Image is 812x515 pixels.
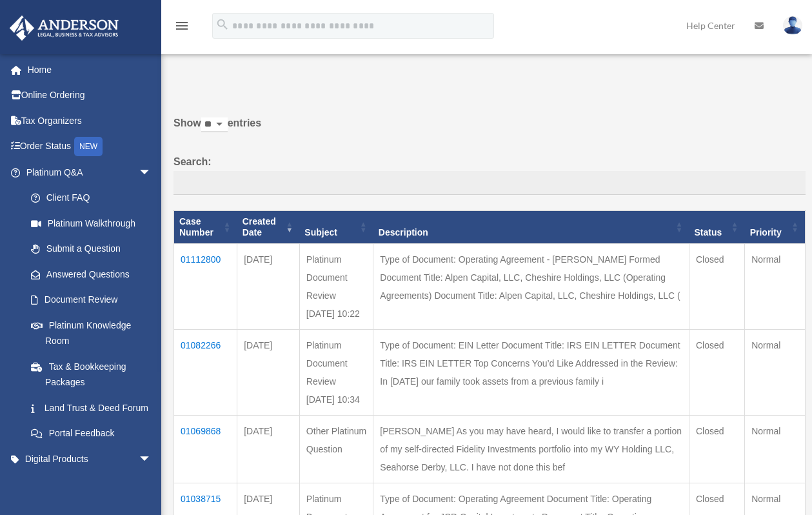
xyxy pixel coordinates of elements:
[299,415,373,483] td: Other Platinum Question
[173,153,806,196] label: Search:
[18,210,164,236] a: Platinum Walkthrough
[9,446,171,472] a: Digital Productsarrow_drop_down
[18,261,158,287] a: Answered Questions
[745,211,806,244] th: Priority: activate to sort column ascending
[237,211,300,244] th: Created Date: activate to sort column ascending
[373,243,689,329] td: Type of Document: Operating Agreement - [PERSON_NAME] Formed Document Title: Alpen Capital, LLC, ...
[18,236,164,262] a: Submit a Question
[299,211,373,244] th: Subject: activate to sort column ascending
[174,18,190,34] i: menu
[18,185,164,211] a: Client FAQ
[139,472,164,498] span: arrow_drop_down
[373,415,689,483] td: [PERSON_NAME] As you may have heard, I would like to transfer a portion of my self-directed Fidel...
[139,446,164,472] span: arrow_drop_down
[174,23,190,34] a: menu
[173,114,806,145] label: Show entries
[783,16,802,35] img: User Pic
[237,415,300,483] td: [DATE]
[174,243,237,329] td: 01112800
[18,312,164,354] a: Platinum Knowledge Room
[689,329,744,415] td: Closed
[9,472,171,498] a: My Entitiesarrow_drop_down
[745,243,806,329] td: Normal
[173,171,806,196] input: Search:
[18,354,164,395] a: Tax & Bookkeeping Packages
[9,134,171,160] a: Order StatusNEW
[9,57,171,83] a: Home
[174,329,237,415] td: 01082266
[9,159,164,185] a: Platinum Q&Aarrow_drop_down
[18,395,164,421] a: Land Trust & Deed Forum
[689,211,744,244] th: Status: activate to sort column ascending
[373,329,689,415] td: Type of Document: EIN Letter Document Title: IRS EIN LETTER Document Title: IRS EIN LETTER Top Co...
[201,117,228,132] select: Showentries
[18,421,164,447] a: Portal Feedback
[237,243,300,329] td: [DATE]
[689,415,744,483] td: Closed
[237,329,300,415] td: [DATE]
[9,83,171,108] a: Online Ordering
[18,287,164,313] a: Document Review
[299,329,373,415] td: Platinum Document Review [DATE] 10:34
[74,137,103,156] div: NEW
[745,329,806,415] td: Normal
[299,243,373,329] td: Platinum Document Review [DATE] 10:22
[745,415,806,483] td: Normal
[174,211,237,244] th: Case Number: activate to sort column ascending
[689,243,744,329] td: Closed
[215,17,230,32] i: search
[373,211,689,244] th: Description: activate to sort column ascending
[6,15,123,41] img: Anderson Advisors Platinum Portal
[139,159,164,186] span: arrow_drop_down
[9,108,171,134] a: Tax Organizers
[174,415,237,483] td: 01069868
